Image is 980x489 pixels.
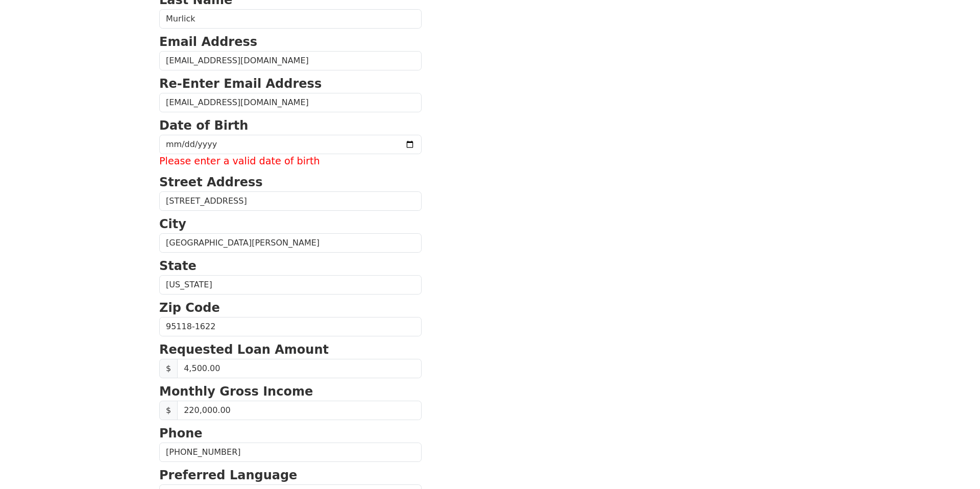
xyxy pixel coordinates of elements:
[159,317,422,336] input: Zip Code
[159,359,178,378] span: $
[159,51,422,70] input: Email Address
[159,343,329,357] strong: Requested Loan Amount
[177,359,422,378] input: Requested Loan Amount
[159,233,422,253] input: City
[159,382,422,401] p: Monthly Gross Income
[159,93,422,112] input: Re-Enter Email Address
[159,35,257,49] strong: Email Address
[159,443,422,462] input: Phone
[159,154,422,169] label: Please enter a valid date of birth
[159,259,197,273] strong: State
[177,401,422,420] input: Monthly Gross Income
[159,401,178,420] span: $
[159,9,422,29] input: Last Name
[159,77,322,91] strong: Re-Enter Email Address
[159,301,220,315] strong: Zip Code
[159,118,248,133] strong: Date of Birth
[159,191,422,211] input: Street Address
[159,217,186,231] strong: City
[159,426,203,441] strong: Phone
[159,468,297,482] strong: Preferred Language
[159,175,263,189] strong: Street Address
